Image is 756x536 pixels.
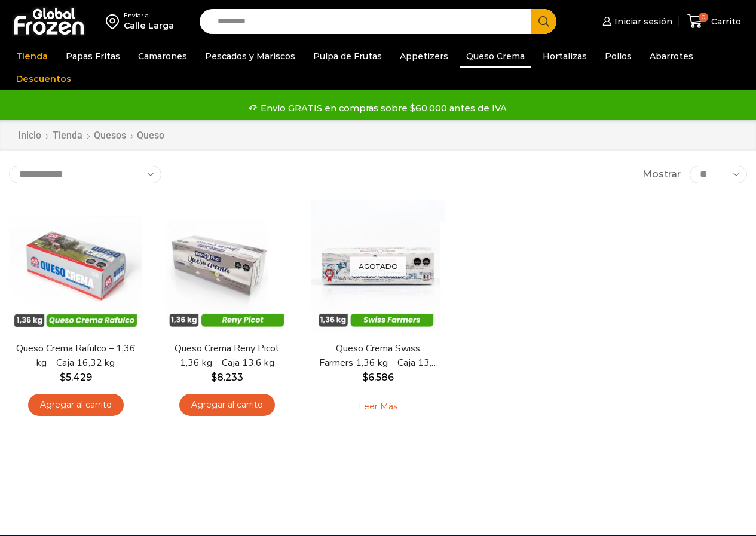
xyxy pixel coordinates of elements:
p: Agotado [350,256,406,276]
span: Mostrar [642,168,681,182]
bdi: 8.233 [211,372,243,383]
nav: Breadcrumb [17,129,164,143]
button: Search button [531,9,556,34]
span: $ [211,372,217,383]
div: Enviar a [124,11,174,20]
a: Hortalizas [537,45,593,68]
a: Pulpa de Frutas [307,45,388,68]
bdi: 5.429 [60,372,92,383]
a: Papas Fritas [60,45,126,68]
bdi: 6.586 [362,372,394,383]
a: Agregar al carrito: “Queso Crema Reny Picot 1,36 kg - Caja 13,6 kg” [179,394,275,416]
select: Pedido de la tienda [9,166,161,183]
h1: Queso [137,130,164,141]
a: Agregar al carrito: “Queso Crema Rafulco - 1,36 kg - Caja 16,32 kg” [28,394,124,416]
a: Iniciar sesión [599,10,672,33]
a: Tienda [10,45,54,68]
a: Tienda [52,129,83,143]
a: Appetizers [394,45,454,68]
img: address-field-icon.svg [106,11,124,32]
a: Inicio [17,129,42,143]
span: 0 [699,13,708,22]
a: Queso Crema Reny Picot 1,36 kg – Caja 13,6 kg [167,342,287,369]
a: Pescados y Mariscos [199,45,301,68]
a: Camarones [132,45,193,68]
a: Leé más sobre “Queso Crema Swiss Farmers 1,36 kg - Caja 13,6 kg” [340,394,416,419]
span: $ [362,372,368,383]
a: Quesos [93,129,127,143]
a: Queso Crema Rafulco – 1,36 kg – Caja 16,32 kg [16,342,136,369]
span: Carrito [708,16,741,27]
a: Queso Crema Swiss Farmers 1,36 kg – Caja 13,6 kg [318,342,438,369]
a: Descuentos [10,68,77,90]
a: Queso Crema [460,45,531,68]
a: Abarrotes [644,45,699,68]
span: $ [60,372,66,383]
span: Iniciar sesión [611,16,672,27]
div: Calle Larga [124,20,174,32]
a: 0 Carrito [684,7,744,35]
a: Pollos [599,45,638,68]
